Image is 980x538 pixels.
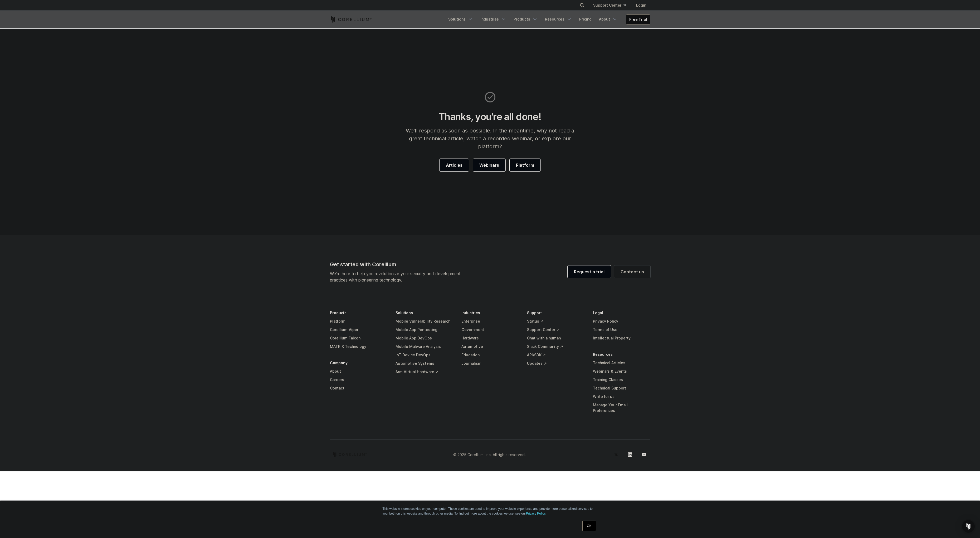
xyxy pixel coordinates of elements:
[330,384,387,392] a: Contact
[445,14,476,24] a: Solutions
[593,367,650,376] a: Webinars & Events
[632,1,650,10] a: Login
[582,521,596,531] a: OK
[610,448,622,461] a: Twitter
[527,342,584,351] a: Slack Community ↗
[396,325,453,334] a: Mobile App Pentesting
[461,317,519,325] a: Enterprise
[330,317,387,325] a: Platform
[576,14,595,24] a: Pricing
[445,14,650,24] div: Navigation Menu
[527,334,584,342] a: Chat with a human
[330,16,372,23] a: Corellium Home
[593,376,650,384] a: Training Classes
[440,159,469,171] a: Articles
[577,1,587,10] button: Search
[396,359,453,368] a: Automotive Systems
[593,334,650,342] a: Intellectual Property
[330,270,465,283] p: We’re here to help you revolutionize your security and development practices with pioneering tech...
[461,334,519,342] a: Hardware
[516,162,534,168] span: Platform
[330,342,387,351] a: MATRIX Technology
[473,159,505,171] a: Webinars
[638,448,650,461] a: YouTube
[962,520,975,533] div: Open Intercom Messenger
[479,162,499,168] span: Webinars
[589,1,630,10] a: Support Center
[330,325,387,334] a: Corellium Viper
[330,376,387,384] a: Careers
[614,265,650,278] a: Contact us
[396,334,453,342] a: Mobile App DevOps
[626,15,650,24] a: Free Trial
[593,384,650,392] a: Technical Support
[596,14,621,24] a: About
[399,111,581,122] h1: Thanks, you’re all done!
[446,162,462,168] span: Articles
[332,452,367,457] a: Corellium home
[396,351,453,359] a: IoT Device DevOps
[593,325,650,334] a: Terms of Use
[330,334,387,342] a: Corellium Falcon
[461,351,519,359] a: Education
[593,401,650,415] a: Manage Your Email Preferences
[383,506,598,516] p: This website stores cookies on your computer. These cookies are used to improve your website expe...
[526,512,546,515] a: Privacy Policy.
[396,368,453,376] a: Arm Virtual Hardware ↗
[399,127,581,150] p: We'll respond as soon as possible. In the meantime, why not read a great technical article, watch...
[527,359,584,368] a: Updates ↗
[477,14,509,24] a: Industries
[510,14,541,24] a: Products
[573,1,650,10] div: Navigation Menu
[527,325,584,334] a: Support Center ↗
[330,260,465,268] div: Get started with Corellium
[461,342,519,351] a: Automotive
[527,317,584,325] a: Status ↗
[568,265,611,278] a: Request a trial
[593,317,650,325] a: Privacy Policy
[330,367,387,376] a: About
[330,309,650,423] div: Navigation Menu
[461,325,519,334] a: Government
[542,14,575,24] a: Resources
[527,351,584,359] a: API/SDK ↗
[593,392,650,401] a: Write for us
[453,452,526,457] p: © 2025 Corellium, Inc. All rights reserved.
[396,342,453,351] a: Mobile Malware Analysis
[461,359,519,368] a: Journalism
[396,317,453,325] a: Mobile Vulnerability Research
[624,448,636,461] a: LinkedIn
[510,159,540,171] a: Platform
[593,359,650,367] a: Technical Articles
